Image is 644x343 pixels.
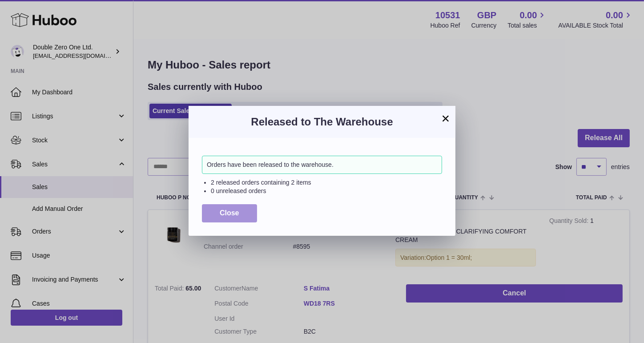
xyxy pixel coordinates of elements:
[220,209,239,217] span: Close
[202,204,257,222] button: Close
[211,178,442,187] li: 2 released orders containing 2 items
[440,113,451,124] button: ×
[202,156,442,174] div: Orders have been released to the warehouse.
[211,187,442,195] li: 0 unreleased orders
[202,115,442,129] h3: Released to The Warehouse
